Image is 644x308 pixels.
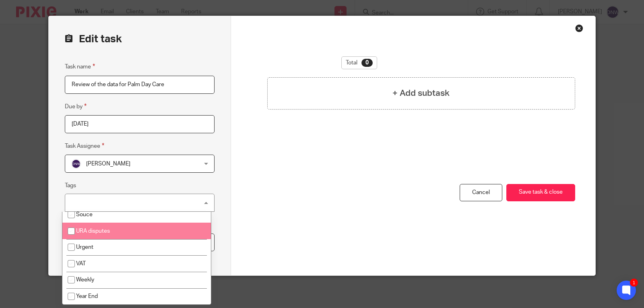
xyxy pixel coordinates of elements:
span: URA disputes [76,228,110,234]
div: 1 [630,279,638,287]
h2: Edit task [65,32,215,46]
a: Cancel [460,184,502,201]
h4: + Add subtask [392,87,450,99]
span: VAT [76,261,86,267]
label: Tags [65,182,76,190]
span: [PERSON_NAME] [86,161,130,167]
img: svg%3E [71,159,81,169]
span: Urgent [76,244,93,250]
label: Task Assignee [65,141,104,151]
label: Task name [65,62,95,71]
div: Total [341,56,377,69]
input: Pick a date [65,115,215,133]
label: Due by [65,102,87,111]
div: 0 [361,59,373,67]
button: Save task & close [506,184,575,201]
span: Weekly [76,277,94,283]
div: Close this dialog window [575,24,583,32]
span: Souce [76,212,93,217]
span: Year End [76,294,98,299]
